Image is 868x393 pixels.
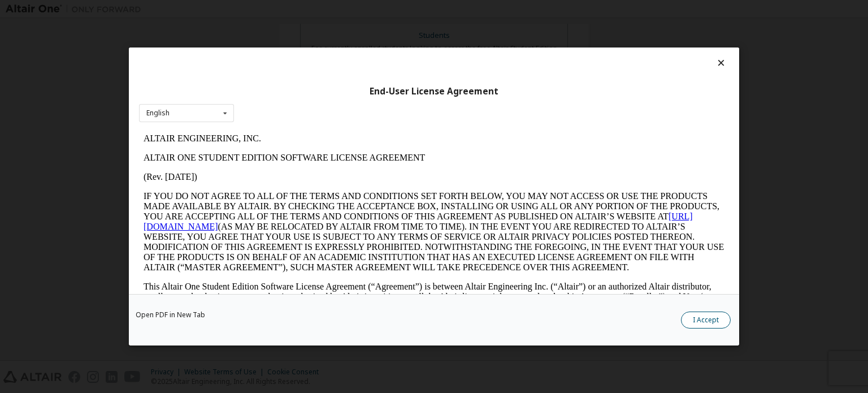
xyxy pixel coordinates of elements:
[5,83,554,102] a: [URL][DOMAIN_NAME]
[146,110,170,116] div: English
[5,62,585,144] p: IF YOU DO NOT AGREE TO ALL OF THE TERMS AND CONDITIONS SET FORTH BELOW, YOU MAY NOT ACCESS OR USE...
[5,5,585,15] p: ALTAIR ENGINEERING, INC.
[5,24,585,34] p: ALTAIR ONE STUDENT EDITION SOFTWARE LICENSE AGREEMENT
[681,312,731,329] button: I Accept
[5,153,585,193] p: This Altair One Student Edition Software License Agreement (“Agreement”) is between Altair Engine...
[136,312,205,318] a: Open PDF in New Tab
[139,86,729,97] div: End-User License Agreement
[5,43,585,53] p: (Rev. [DATE])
